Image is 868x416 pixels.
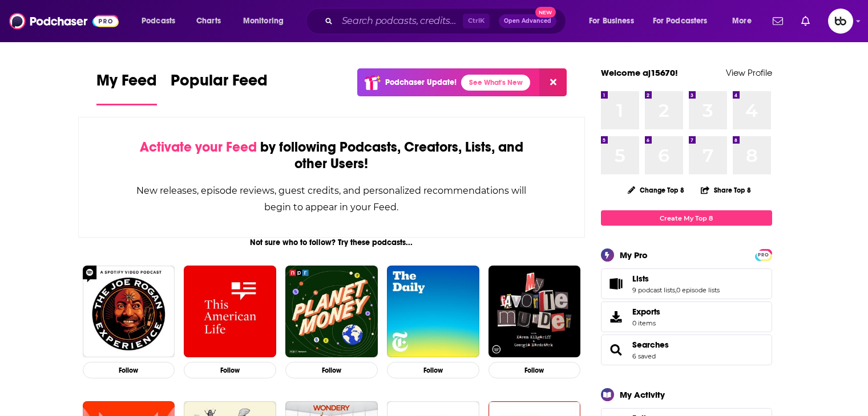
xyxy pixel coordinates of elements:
img: The Joe Rogan Experience [83,266,175,358]
a: 6 saved [632,352,656,360]
button: Follow [184,362,276,378]
a: My Feed [96,71,157,105]
button: Change Top 8 [621,183,692,197]
a: Lists [632,274,720,284]
span: New [535,7,556,18]
div: New releases, episode reviews, guest credits, and personalized recommendations will begin to appe... [136,182,528,215]
span: Open Advanced [504,18,551,24]
div: My Pro [620,250,648,260]
a: View Profile [726,67,772,78]
input: Search podcasts, credits, & more... [337,12,463,30]
img: The Daily [387,266,479,358]
a: Popular Feed [171,71,268,105]
button: open menu [581,12,648,30]
button: Show profile menu [828,9,853,34]
div: by following Podcasts, Creators, Lists, and other Users! [136,139,528,172]
a: 0 episode lists [676,286,720,294]
button: open menu [645,12,724,30]
a: Create My Top 8 [601,210,772,226]
img: This American Life [184,266,276,358]
button: open menu [724,12,766,30]
span: Charts [196,13,221,29]
span: 0 items [632,319,660,327]
span: My Feed [96,71,157,97]
span: For Podcasters [653,13,708,29]
a: PRO [757,250,770,259]
span: Exports [632,307,660,317]
span: Ctrl K [463,14,490,28]
span: More [732,13,752,29]
div: Search podcasts, credits, & more... [317,8,577,34]
img: Planet Money [285,266,378,358]
button: Follow [488,362,581,378]
span: Exports [605,309,628,325]
a: Searches [632,340,669,350]
a: Welcome aj15670! [601,67,678,78]
button: open menu [134,12,190,30]
p: Podchaser Update! [385,78,457,87]
span: Lists [601,268,772,299]
div: Not sure who to follow? Try these podcasts... [78,238,586,247]
a: Show notifications dropdown [797,11,814,31]
span: Lists [632,274,649,284]
img: User Profile [828,9,853,34]
a: See What's New [461,75,530,91]
span: Podcasts [142,13,175,29]
a: Lists [605,276,628,292]
button: Share Top 8 [700,179,752,201]
a: Show notifications dropdown [768,11,788,31]
button: Follow [387,362,479,378]
a: Exports [601,301,772,332]
span: Monitoring [243,13,284,29]
a: Charts [189,12,228,30]
span: PRO [757,251,770,259]
span: For Business [589,13,634,29]
span: Popular Feed [171,71,268,97]
span: , [675,286,676,294]
img: My Favorite Murder with Karen Kilgariff and Georgia Hardstark [488,266,581,358]
a: Searches [605,342,628,358]
span: Logged in as aj15670 [828,9,853,34]
span: Activate your Feed [140,138,257,156]
a: 9 podcast lists [632,286,675,294]
span: Searches [601,335,772,365]
img: Podchaser - Follow, Share and Rate Podcasts [9,10,119,32]
div: My Activity [620,389,665,400]
button: Open AdvancedNew [499,14,556,28]
button: Follow [285,362,378,378]
button: open menu [235,12,298,30]
button: Follow [83,362,175,378]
